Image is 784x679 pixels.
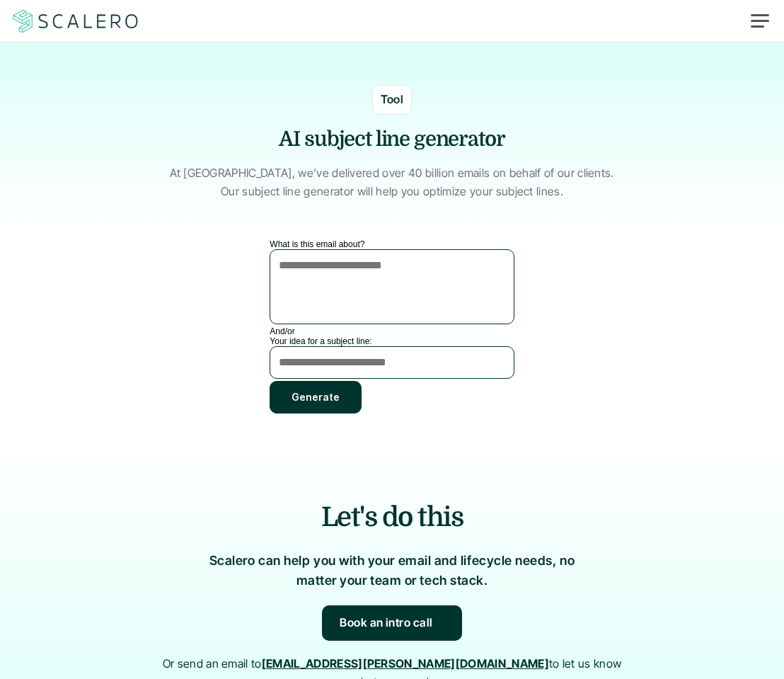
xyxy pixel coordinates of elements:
p: Tool [381,91,404,109]
h2: Let's do this [57,498,727,536]
a: Scalero company logotype [11,8,141,34]
a: Book an intro call [322,605,462,641]
p: Book an intro call [340,614,433,632]
label: Your idea for a subject line: [270,336,371,346]
label: And/or [270,326,294,336]
button: Generate [270,381,362,413]
label: What is this email about? [270,239,364,249]
img: Scalero company logotype [11,8,141,35]
p: At [GEOGRAPHIC_DATA], we’ve delivered over 40 billion emails on behalf of our clients. Our subjec... [162,164,622,200]
p: Scalero can help you with your email and lifecycle needs, no matter your team or tech stack. [194,551,590,592]
a: [EMAIL_ADDRESS][PERSON_NAME][DOMAIN_NAME] [262,656,549,671]
h1: AI subject line generator [180,125,604,154]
